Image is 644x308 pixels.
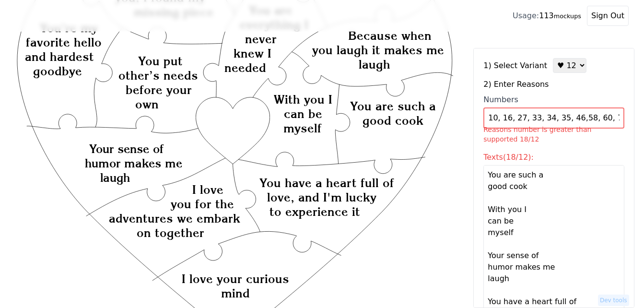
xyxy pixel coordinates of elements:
button: Dev tools [598,295,629,306]
div: 113 [513,10,581,22]
div: Numbers [483,94,624,106]
text: Your sense of [89,142,164,156]
text: other’s needs [118,68,198,83]
input: NumbersReasons number is greater than supported 18/12 [483,107,624,129]
text: You are such a [350,99,436,114]
text: laugh [359,57,390,71]
text: You put [138,54,183,68]
text: good cook [363,114,423,128]
label: 1) Select Variant [483,60,547,71]
text: you for the [171,197,234,211]
text: before your [126,83,192,97]
text: to experience it [269,204,360,219]
label: 2) Enter Reasons [483,79,624,90]
text: everything I [240,17,308,32]
text: and hardest [25,49,94,64]
text: mind [221,286,250,300]
text: knew I [234,46,271,60]
span: Usage: [513,11,539,20]
text: adventures we embark [109,211,241,225]
small: mockups [554,12,581,20]
text: With you I [274,92,332,107]
text: on together [137,225,204,240]
text: humor makes me [85,156,182,170]
text: can be [284,107,322,121]
text: You have a heart full of [259,176,394,190]
text: I love [193,182,224,197]
button: Sign Out [587,6,629,26]
text: needed [224,60,266,75]
text: Because when [348,28,432,43]
text: laugh [100,171,130,185]
text: love, and I'm lucky [267,190,376,204]
text: myself [283,121,322,135]
div: Reasons number is greater than supported 18/12 [483,125,624,144]
text: never [245,32,277,46]
div: Texts [483,152,624,163]
span: (18/12): [503,153,534,162]
text: goodbye [33,64,82,78]
text: you laugh it makes me [312,43,444,57]
text: favorite hello [26,35,102,49]
text: I love your curious [182,272,289,286]
text: own [135,97,159,111]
